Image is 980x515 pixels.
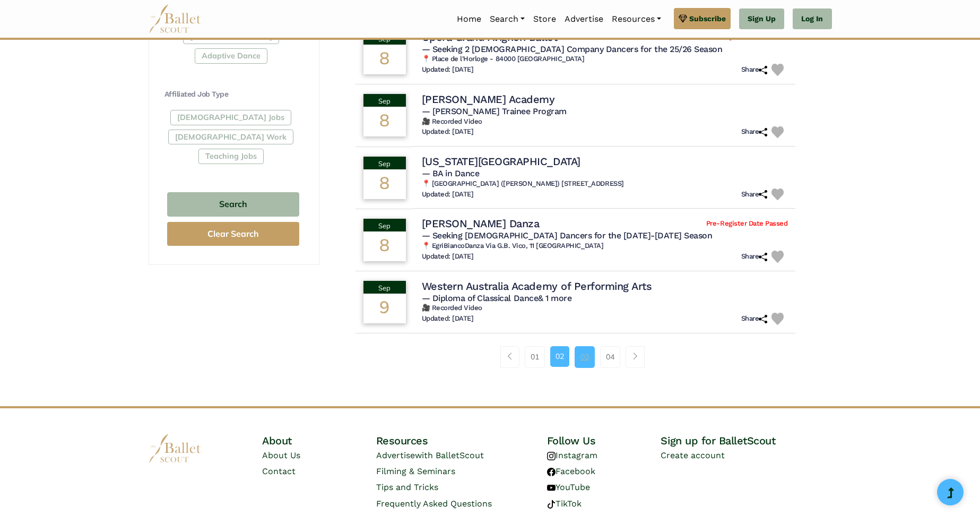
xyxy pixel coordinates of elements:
[547,466,595,476] a: Facebook
[262,434,376,448] h4: About
[422,252,474,261] h6: Updated: [DATE]
[739,8,784,30] a: Sign Up
[376,434,547,448] h4: Resources
[547,452,556,460] img: instagram logo
[422,230,713,241] span: — Seeking [DEMOGRAPHIC_DATA] Dancers for the [DATE]-[DATE] Season
[363,157,406,169] div: Sep
[550,346,569,366] a: 02
[547,468,556,476] img: facebook logo
[363,94,406,107] div: Sep
[600,346,620,367] a: 04
[741,252,768,261] h6: Share
[422,190,474,199] h6: Updated: [DATE]
[485,8,529,30] a: Search
[422,179,788,188] h6: 📍 [GEOGRAPHIC_DATA] ([PERSON_NAME]) [STREET_ADDRESS]
[164,89,302,100] h4: Affiliated Job Type
[674,8,731,29] a: Subscribe
[363,231,406,261] div: 8
[376,450,484,460] a: Advertisewith BalletScout
[679,13,687,24] img: gem.svg
[422,55,788,64] h6: 📍 Place de l'Horloge - 84000 [GEOGRAPHIC_DATA]
[547,500,556,509] img: tiktok logo
[422,106,567,116] span: — [PERSON_NAME] Trainee Program
[363,45,406,74] div: 8
[453,8,485,30] a: Home
[422,127,474,136] h6: Updated: [DATE]
[422,242,788,251] h6: 📍 EgriBiancoDanza Via G.B. Vico, 11 [GEOGRAPHIC_DATA]
[741,190,768,199] h6: Share
[422,293,572,303] span: — Diploma of Classical Dance
[167,222,299,246] button: Clear Search
[363,169,406,199] div: 8
[560,8,608,30] a: Advertise
[262,466,296,476] a: Contact
[376,482,438,492] a: Tips and Tricks
[376,466,455,476] a: Filming & Seminars
[363,219,406,231] div: Sep
[363,294,406,323] div: 9
[422,279,652,293] h4: Western Australia Academy of Performing Arts
[525,346,545,367] a: 01
[538,293,571,303] a: & 1 more
[422,44,723,54] span: — Seeking 2 [DEMOGRAPHIC_DATA] Company Dancers for the 25/26 Season
[547,482,590,492] a: YouTube
[706,219,787,228] span: Pre-Register Date Passed
[422,314,474,323] h6: Updated: [DATE]
[608,8,665,30] a: Resources
[167,192,299,217] button: Search
[262,450,300,460] a: About Us
[741,127,768,136] h6: Share
[547,434,661,448] h4: Follow Us
[422,92,555,106] h4: [PERSON_NAME] Academy
[422,217,540,230] h4: [PERSON_NAME] Danza
[661,434,831,448] h4: Sign up for BalletScout
[547,499,582,509] a: TikTok
[500,346,651,367] nav: Page navigation example
[422,304,788,313] h6: 🎥 Recorded Video
[363,281,406,294] div: Sep
[741,65,768,74] h6: Share
[422,168,480,178] span: — BA in Dance
[422,117,788,126] h6: 🎥 Recorded Video
[689,13,726,24] span: Subscribe
[547,484,556,492] img: youtube logo
[149,434,202,463] img: logo
[547,450,597,460] a: Instagram
[575,346,595,367] a: 03
[422,154,580,168] h4: [US_STATE][GEOGRAPHIC_DATA]
[741,314,768,323] h6: Share
[363,107,406,136] div: 8
[376,499,492,509] a: Frequently Asked Questions
[422,65,474,74] h6: Updated: [DATE]
[529,8,560,30] a: Store
[415,450,484,460] span: with BalletScout
[661,450,725,460] a: Create account
[793,8,831,30] a: Log In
